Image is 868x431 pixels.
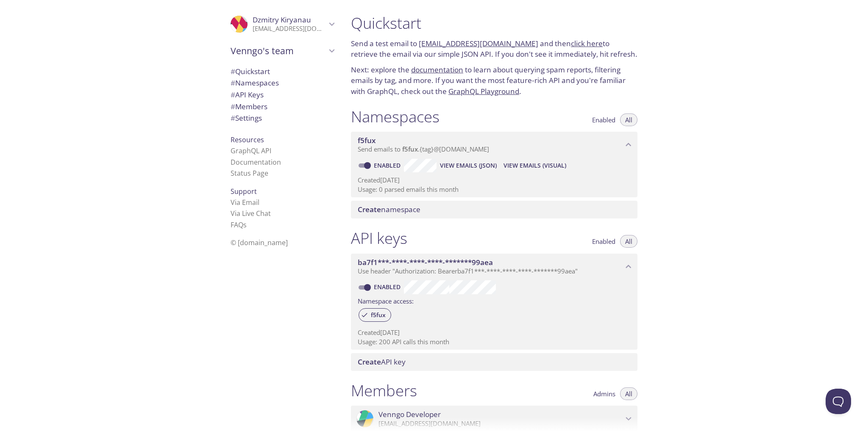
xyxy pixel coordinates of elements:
iframe: Help Scout Beacon - Open [826,389,851,414]
div: Quickstart [224,66,341,77]
div: Namespaces [224,77,341,89]
label: Namespace access: [358,294,414,307]
div: f5fux namespace [351,132,637,158]
a: Via Live Chat [231,209,271,218]
span: API key [358,357,406,367]
p: [EMAIL_ADDRESS][DOMAIN_NAME] [253,25,326,33]
p: Next: explore the to learn about querying spam reports, filtering emails by tag, and more. If you... [351,64,637,97]
div: Create namespace [351,201,637,218]
span: Venngo Developer [378,410,441,419]
div: Venngo's team [224,40,341,62]
p: Usage: 200 API calls this month [358,337,631,346]
a: Via Email [231,198,259,207]
div: API Keys [224,89,341,101]
div: Members [224,101,341,113]
h1: Namespaces [351,107,440,126]
span: Resources [231,135,264,144]
span: Namespaces [231,78,279,88]
span: Venngo's team [231,45,326,57]
span: Settings [231,113,262,123]
button: All [620,235,637,248]
div: Dzmitry Kiryanau [224,10,341,38]
span: Create [358,204,381,214]
button: Enabled [587,113,620,126]
span: Members [231,102,267,111]
span: Quickstart [231,66,270,76]
a: Enabled [373,283,404,291]
a: click here [571,39,603,48]
div: Team Settings [224,112,341,124]
span: f5fux [402,145,418,153]
button: View Emails (Visual) [500,159,570,172]
a: Enabled [373,161,404,169]
p: Send a test email to and then to retrieve the email via our simple JSON API. If you don't see it ... [351,38,637,60]
a: documentation [411,65,463,75]
h1: Members [351,381,417,400]
a: Documentation [231,157,281,167]
div: Create API Key [351,353,637,371]
span: Dzmitry Kiryanau [253,15,311,25]
span: f5fux [358,135,376,145]
span: # [231,102,235,111]
p: Usage: 0 parsed emails this month [358,185,631,194]
button: View Emails (JSON) [437,159,500,172]
span: Create [358,357,381,367]
button: All [620,113,637,126]
span: # [231,90,235,99]
h1: API keys [351,229,407,248]
button: Enabled [587,235,620,248]
h1: Quickstart [351,14,637,33]
a: [EMAIL_ADDRESS][DOMAIN_NAME] [419,39,538,48]
span: Support [231,187,257,196]
p: Created [DATE] [358,176,631,185]
button: All [620,387,637,400]
a: GraphQL Playground [448,86,519,96]
div: f5fux [359,308,391,322]
span: # [231,66,235,76]
span: Send emails to . {tag} @[DOMAIN_NAME] [358,145,489,153]
a: FAQ [231,220,247,229]
span: s [243,220,247,229]
span: API Keys [231,90,264,99]
span: f5fux [366,311,391,319]
span: namespace [358,204,420,214]
span: © [DOMAIN_NAME] [231,238,288,247]
button: Admins [588,387,620,400]
a: GraphQL API [231,146,271,155]
p: Created [DATE] [358,328,631,337]
span: # [231,113,235,123]
a: Status Page [231,169,268,178]
span: # [231,78,235,88]
span: View Emails (Visual) [504,160,566,171]
span: View Emails (JSON) [440,160,497,171]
